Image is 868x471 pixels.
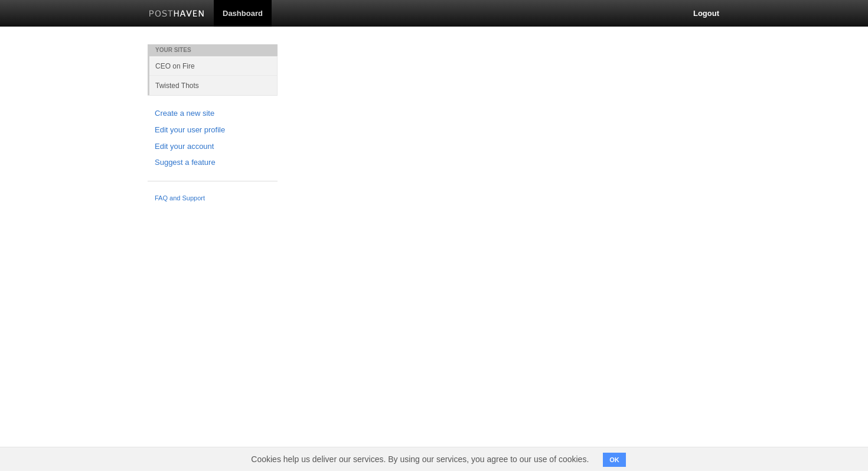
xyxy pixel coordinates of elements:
a: Create a new site [155,108,270,120]
button: OK [603,453,626,467]
span: Cookies help us deliver our services. By using our services, you agree to our use of cookies. [239,447,601,471]
a: CEO on Fire [149,56,278,76]
a: FAQ and Support [155,193,270,204]
img: Posthaven-bar [149,10,205,19]
a: Suggest a feature [155,157,270,169]
a: Edit your account [155,141,270,153]
a: Edit your user profile [155,124,270,137]
li: Your Sites [148,44,278,56]
a: Twisted Thots [149,76,278,95]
